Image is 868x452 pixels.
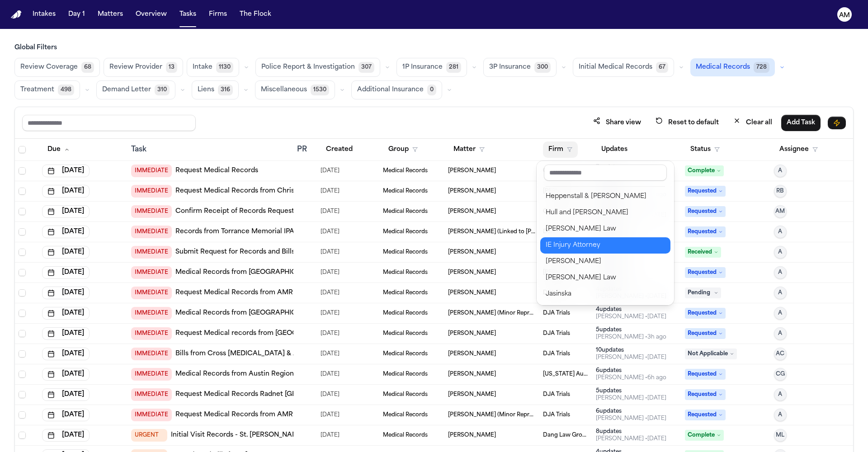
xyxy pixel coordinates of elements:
[546,224,665,235] div: [PERSON_NAME] Law
[546,240,665,251] div: IE Injury Attorney
[543,141,578,158] button: Firm
[546,191,665,202] div: Heppenstall & [PERSON_NAME]
[546,256,665,267] div: [PERSON_NAME]
[546,289,665,300] div: Jasinska
[546,207,665,218] div: Hull and [PERSON_NAME]
[537,161,674,305] div: Firm
[546,273,665,283] div: [PERSON_NAME] Law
